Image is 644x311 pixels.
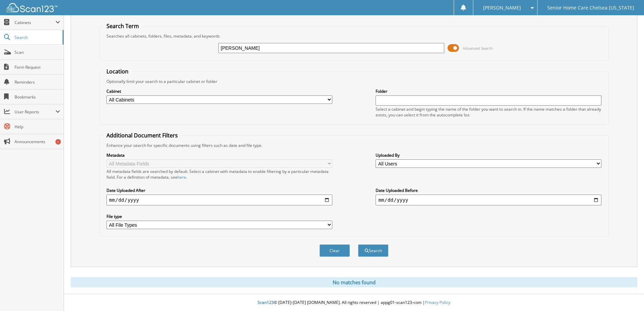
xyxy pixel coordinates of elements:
div: Select a cabinet and begin typing the name of the folder you want to search in. If the name match... [376,106,601,118]
legend: Search Term [103,22,142,30]
a: Privacy Policy [425,299,450,305]
label: File type [106,214,332,219]
div: All metadata fields are searched by default. Select a cabinet with metadata to enable filtering b... [106,169,332,180]
span: User Reports [15,109,55,115]
span: Cabinets [15,20,55,25]
span: Reminders [15,79,60,85]
label: Uploaded By [376,152,601,158]
input: end [376,195,601,205]
div: Searches all cabinets, folders, files, metadata, and keywords [103,33,605,39]
div: Optionally limit your search to a particular cabinet or folder [103,79,605,84]
img: scan123-logo-white.svg [7,3,57,12]
button: Search [358,244,388,257]
legend: Additional Document Filters [103,132,181,139]
label: Folder [376,88,601,94]
span: Scan123 [258,299,274,305]
span: Advanced Search [463,46,493,51]
div: © [DATE]-[DATE] [DOMAIN_NAME]. All rights reserved | appg01-scan123-com | [64,294,644,311]
span: Help [15,124,60,130]
span: Bookmarks [15,94,60,100]
label: Cabinet [106,88,332,94]
iframe: Chat Widget [610,279,644,311]
div: 1 [55,139,61,145]
span: [PERSON_NAME] [483,6,521,10]
span: Announcements [15,139,60,145]
label: Metadata [106,152,332,158]
span: Scan [15,49,60,55]
a: here [177,174,186,180]
span: Search [15,35,59,40]
legend: Location [103,68,132,75]
span: Form Request [15,64,60,70]
input: start [106,195,332,205]
label: Date Uploaded Before [376,187,601,193]
label: Date Uploaded After [106,187,332,193]
div: No matches found [71,277,637,287]
button: Clear [319,244,350,257]
span: Senior Home Care Chelsea [US_STATE] [547,6,634,10]
div: Enhance your search for specific documents using filters such as date and file type. [103,142,605,148]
